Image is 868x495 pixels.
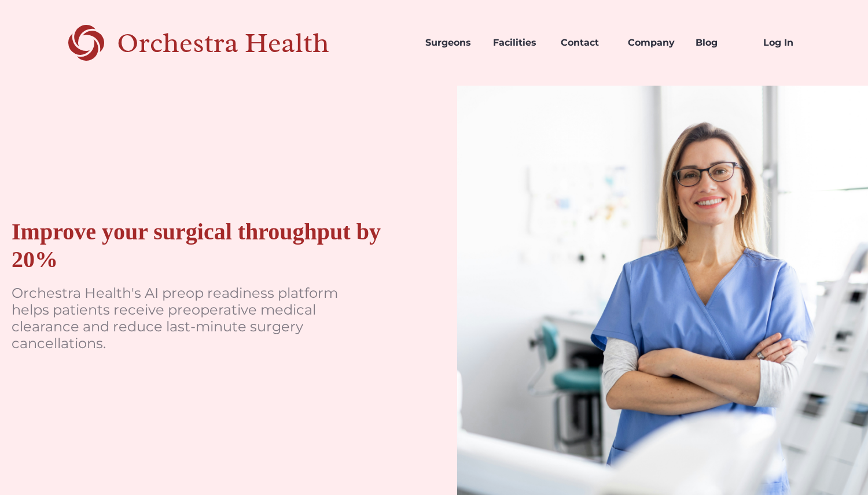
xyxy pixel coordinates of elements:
[117,31,370,55] div: Orchestra Health
[551,23,619,62] a: Contact
[12,218,399,274] div: Improve your surgical throughput by 20%
[47,23,370,62] a: home
[686,23,754,62] a: Blog
[619,23,686,62] a: Company
[416,23,484,62] a: Surgeons
[12,285,359,352] p: Orchestra Health's AI preop readiness platform helps patients receive preoperative medical cleara...
[484,23,551,62] a: Facilities
[754,23,822,62] a: Log In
